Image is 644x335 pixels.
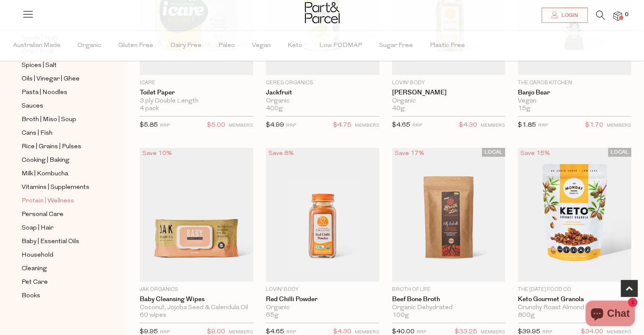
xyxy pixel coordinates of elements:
[333,120,351,131] span: $4.75
[538,123,548,128] small: RRP
[22,236,99,247] a: Baby | Essential Oils
[22,250,99,260] a: Household
[266,304,379,312] div: Organic
[207,120,225,131] span: $5.00
[355,123,379,128] small: MEMBERS
[392,329,415,335] span: $40.00
[614,11,622,20] a: 0
[22,141,99,152] a: Rice | Grains | Pulses
[22,88,67,98] span: Pasta | Noodles
[22,128,53,138] span: Cans | Fish
[392,312,409,319] span: 100g
[22,263,99,274] a: Cleaning
[140,286,253,293] p: Jak Organics
[518,329,540,335] span: $39.95
[13,31,61,61] span: Australian Made
[22,196,74,206] span: Protein | Wellness
[160,123,170,128] small: RRP
[392,79,506,87] p: Lovin' Body
[22,60,99,71] a: Spices | Salt
[140,148,253,282] img: Baby Cleansing Wipes
[608,148,631,157] span: LOCAL
[412,123,422,128] small: RRP
[160,330,170,335] small: RRP
[430,31,465,61] span: Plastic Free
[266,286,379,293] p: Lovin' Body
[170,31,202,61] span: Dairy Free
[22,291,40,301] span: Books
[77,31,101,61] span: Organic
[518,122,536,128] span: $1.85
[607,123,631,128] small: MEMBERS
[266,89,379,97] a: Jackfruit
[22,87,99,98] a: Pasta | Noodles
[140,329,158,335] span: $9.95
[518,105,531,113] span: 15g
[392,148,506,282] img: Beef Bone Broth
[266,97,379,105] div: Organic
[481,123,505,128] small: MEMBERS
[22,101,99,111] a: Sauces
[22,183,89,193] span: Vitamins | Supplements
[542,8,588,23] a: Login
[482,148,505,157] span: LOCAL
[22,182,99,193] a: Vitamins | Supplements
[518,296,631,303] a: Keto Gourmet Granola
[218,31,235,61] span: Paleo
[518,304,631,312] div: Crunchy Roast Almond and Cardamom
[22,196,99,206] a: Protein | Wellness
[266,148,296,159] div: Save 8%
[140,97,253,105] div: 3 ply Double Length
[518,148,631,282] img: Keto Gourmet Granola
[22,155,69,166] span: Cooking | Baking
[481,330,505,335] small: MEMBERS
[140,148,174,159] div: Save 10%
[266,296,379,303] a: Red Chilli Powder
[22,237,79,247] span: Baby | Essential Oils
[22,128,99,138] a: Cans | Fish
[140,312,166,319] span: 60 wipes
[140,296,253,303] a: Baby Cleansing Wipes
[518,312,535,319] span: 800g
[140,105,159,113] span: 4 pack
[252,31,271,61] span: Vegan
[22,74,99,84] a: Oils | Vinegar | Ghee
[266,79,379,87] p: Ceres Organics
[22,223,99,233] a: Soap | Hair
[229,123,253,128] small: MEMBERS
[140,122,158,128] span: $5.85
[305,2,340,23] img: Part&Parcel
[286,330,296,335] small: RRP
[392,304,506,312] div: Organic Dehydrated
[22,101,43,111] span: Sauces
[22,277,99,288] a: Pet Care
[355,330,379,335] small: MEMBERS
[22,209,99,220] a: Personal Care
[518,148,553,159] div: Save 15%
[266,148,379,282] img: Red Chilli Powder
[319,31,362,61] span: Low FODMAP
[623,11,630,19] span: 0
[22,74,80,84] span: Oils | Vinegar | Ghee
[287,31,302,61] span: Keto
[518,97,631,105] div: Vegan
[22,61,57,71] span: Spices | Salt
[22,277,48,288] span: Pet Care
[266,312,279,319] span: 65g
[392,97,506,105] div: Organic
[22,210,64,220] span: Personal Care
[392,286,506,293] p: Broth of Life
[417,330,426,335] small: RRP
[392,89,506,97] a: [PERSON_NAME]
[22,291,99,301] a: Books
[266,122,284,128] span: $4.99
[118,31,153,61] span: Gluten Free
[22,115,76,125] span: Broth | Miso | Soup
[542,330,552,335] small: RRP
[140,89,253,97] a: Toilet Paper
[286,123,296,128] small: RRP
[22,264,47,274] span: Cleaning
[518,286,631,293] p: The [DATE] Food Co
[229,330,253,335] small: MEMBERS
[518,79,631,87] p: The Carob Kitchen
